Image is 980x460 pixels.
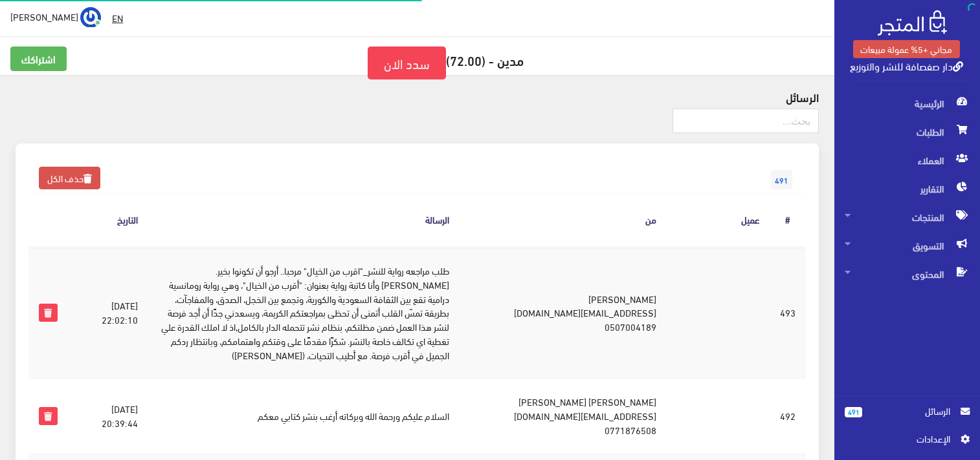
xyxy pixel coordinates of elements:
[673,109,819,133] input: بحث...
[460,247,667,379] td: [PERSON_NAME] [EMAIL_ADDRESS][DOMAIN_NAME] 0507004189
[148,193,459,247] th: الرسالة
[873,404,950,418] span: الرسائل
[148,247,459,379] td: طلب مراجعه رواية للنشر_"اقرب من الخيال" مرحبا.. أرجو أن تكونوا بخير. [PERSON_NAME] وأنا كاتبة روا...
[834,260,980,288] a: المحتوى
[10,8,78,25] span: [PERSON_NAME]
[845,407,862,417] span: 491
[845,89,970,118] span: الرئيسية
[16,90,819,103] h4: الرسائل
[771,170,792,189] span: 491
[850,56,963,75] a: دار صفصافة للنشر والتوزيع
[68,379,149,454] td: [DATE] 20:39:44
[107,6,128,30] a: EN
[845,260,970,288] span: المحتوى
[39,167,100,189] a: حذف الكل
[10,6,101,27] a: ... [PERSON_NAME]
[460,193,667,247] th: من
[148,379,459,454] td: السلام عليكم ورحمة الله وبركاته أرغب بنشر كتابي معكم
[667,193,770,247] th: عميل
[10,47,824,79] h5: مدين - (72.00)
[845,174,970,203] span: التقارير
[770,379,806,454] td: 492
[853,40,960,58] a: مجاني +5% عمولة مبيعات
[855,432,950,446] span: اﻹعدادات
[845,231,970,260] span: التسويق
[770,247,806,379] td: 493
[460,379,667,454] td: [PERSON_NAME] [PERSON_NAME] [EMAIL_ADDRESS][DOMAIN_NAME] 0771876508
[834,89,980,118] a: الرئيسية
[10,47,67,71] a: اشتراكك
[845,404,970,432] a: 491 الرسائل
[845,118,970,146] span: الطلبات
[68,193,149,247] th: التاريخ
[80,7,101,28] img: ...
[834,146,980,174] a: العملاء
[878,10,947,36] img: .
[834,118,980,146] a: الطلبات
[112,10,123,26] u: EN
[770,193,806,247] th: #
[845,146,970,174] span: العملاء
[845,432,970,452] a: اﻹعدادات
[834,203,980,231] a: المنتجات
[834,174,980,203] a: التقارير
[845,203,970,231] span: المنتجات
[68,247,149,379] td: [DATE] 22:02:10
[368,47,446,79] a: سدد الان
